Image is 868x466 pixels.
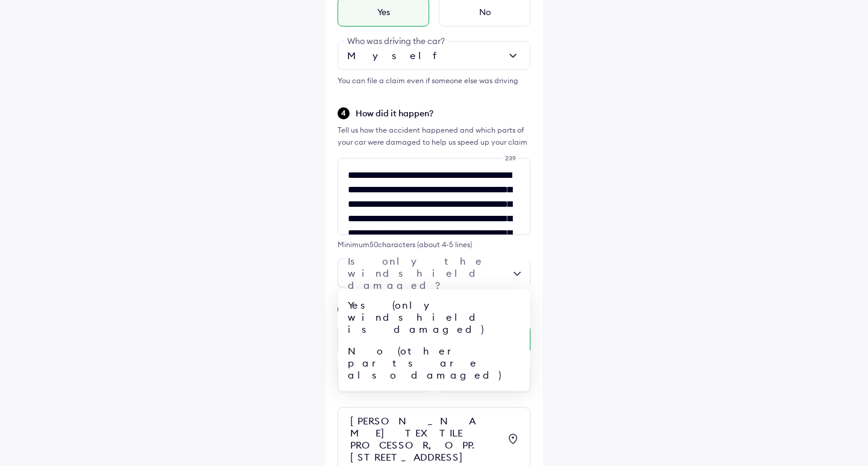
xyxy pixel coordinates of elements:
span: How did it happen? [356,107,530,119]
div: Accident site [338,364,429,392]
div: You can file a claim even if someone else was driving [338,75,530,87]
div: Minimum 50 characters (about 4-5 lines) [338,240,530,249]
div: No (other parts are also damaged) [338,340,530,386]
div: Tell us how the accident happened and which parts of your car were damaged to help us speed up yo... [338,124,530,148]
div: Home/Office [338,325,429,354]
span: Myself [347,49,447,61]
div: Yes (only windshield is damaged) [338,294,530,340]
div: [PERSON_NAME] TEXTILE PROCESSOR, OPP. [STREET_ADDRESS] [350,415,500,463]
